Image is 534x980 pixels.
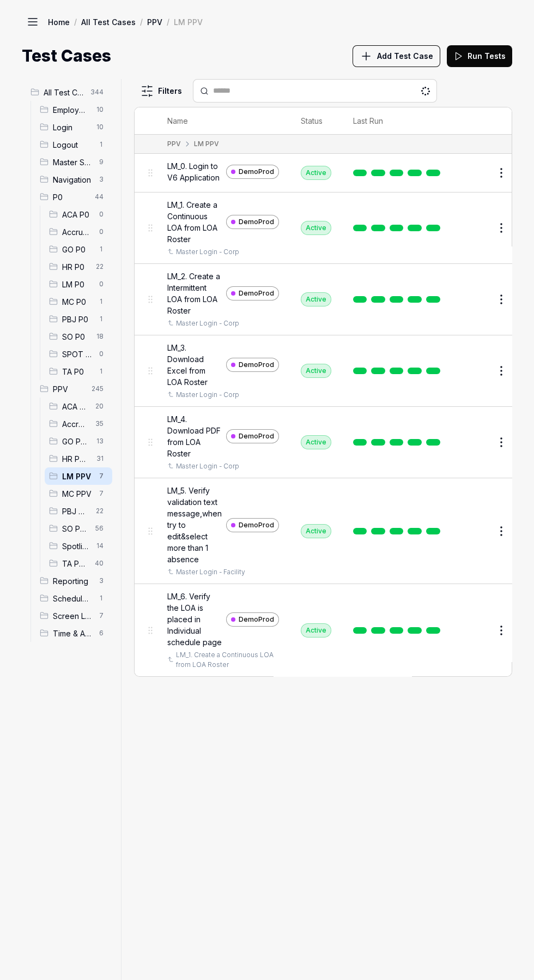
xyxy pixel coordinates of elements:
div: Drag to reorderScreen Loads7 [35,607,112,624]
button: Filters [134,80,189,102]
div: / [74,16,77,27]
span: 3 [95,574,108,587]
span: 35 [91,417,108,430]
div: Drag to reorderLogout1 [35,136,112,153]
div: Drag to reorderSO P018 [45,328,112,345]
tr: LM_1. Create a Continuous LOA from LOA RosterDemoProdMaster Login - CorpActive [135,193,521,264]
span: 18 [92,330,108,343]
div: Drag to reorderSPOT P00 [45,345,112,363]
span: 1 [95,138,108,151]
a: LM_1. Create a Continuous LOA from LOA Roster [176,650,277,670]
div: Drag to reorderTA P01 [45,363,112,380]
div: PPV [167,139,181,149]
span: DemoProd [239,167,274,177]
div: Drag to reorderLM P00 [45,275,112,293]
span: Reporting [53,575,93,587]
span: PBJ PPV [62,506,89,517]
div: Active [301,221,331,235]
a: Master Login - Corp [176,461,239,471]
span: LM_1. Create a Continuous LOA from LOA Roster [167,199,222,245]
span: 56 [91,522,108,535]
span: LM_6. Verify the LOA is placed in Individual schedule page [167,591,222,648]
span: LM_2. Create a Intermittent LOA from LOA Roster [167,270,222,316]
div: Drag to reorderNavigation3 [35,171,112,188]
div: Active [301,623,331,638]
span: 1 [95,295,108,308]
div: Drag to reorderLogin10 [35,118,112,136]
span: ACA PPV [62,401,89,412]
span: 0 [95,225,108,238]
a: DemoProd [226,215,279,229]
span: PBJ P0 [62,314,93,325]
span: PPV [53,383,85,395]
span: 10 [92,103,108,116]
tr: LM_3. Download Excel from LOA RosterDemoProdMaster Login - CorpActive [135,335,521,407]
div: Drag to reorderPBJ PPV22 [45,502,112,520]
div: Drag to reorderSchedule Optimizer1 [35,590,112,607]
div: Active [301,524,331,538]
div: Drag to reorderGO P01 [45,241,112,258]
button: Add Test Case [353,45,440,67]
div: Drag to reorderTA PPV40 [45,555,112,572]
tr: LM_6. Verify the LOA is placed in Individual schedule pageDemoProdLM_1. Create a Continuous LOA f... [135,584,521,676]
span: HR P0 [62,261,89,273]
a: DemoProd [226,165,279,179]
span: TA PPV [62,558,88,569]
span: Accruals P0 [62,226,93,238]
span: Time & Attendance [53,628,93,639]
th: Status [290,107,342,135]
span: Schedule Optimizer [53,593,93,604]
button: Run Tests [447,45,512,67]
span: 1 [95,243,108,256]
div: Drag to reorderPBJ P01 [45,310,112,328]
span: DemoProd [239,615,274,624]
div: Drag to reorderReporting3 [35,572,112,590]
span: GO PPV [62,436,90,447]
div: Drag to reorderPPV245 [35,380,112,398]
div: Active [301,364,331,378]
span: MC P0 [62,296,93,308]
span: 20 [91,400,108,413]
span: 22 [92,260,108,273]
a: DemoProd [226,429,279,443]
span: 1 [95,365,108,378]
span: LM_4. Download PDF from LOA Roster [167,413,222,459]
span: LM P0 [62,279,93,290]
span: 1 [95,592,108,605]
span: Login [53,122,90,133]
span: Logout [53,139,93,151]
a: DemoProd [226,286,279,300]
span: SPOT P0 [62,348,93,360]
span: Master Schedule [53,157,93,168]
span: 3 [95,173,108,186]
span: 13 [92,435,108,448]
span: DemoProd [239,288,274,298]
span: 0 [95,347,108,360]
h1: Test Cases [22,44,111,68]
div: Drag to reorderLM PPV7 [45,467,112,485]
div: Drag to reorderAccruals PPV35 [45,415,112,432]
div: Active [301,166,331,180]
span: Add Test Case [377,50,433,62]
div: LM PPV [174,16,203,27]
a: Master Login - Corp [176,247,239,257]
div: Drag to reorderACA PPV20 [45,398,112,415]
div: Drag to reorderMaster Schedule9 [35,153,112,171]
span: P0 [53,191,88,203]
span: 7 [95,470,108,483]
span: LM_0. Login to V6 Application [167,160,222,183]
span: MC PPV [62,488,93,500]
span: DemoProd [239,520,274,530]
span: 344 [86,86,108,99]
span: 6 [95,627,108,640]
div: Drag to reorderP044 [35,188,112,206]
div: Active [301,435,331,449]
a: DemoProd [226,358,279,372]
span: ACA P0 [62,209,93,220]
span: DemoProd [239,217,274,227]
div: Drag to reorderTime & Attendance6 [35,624,112,642]
span: 245 [87,382,108,395]
a: Master Login - Corp [176,390,239,400]
span: SO P0 [62,331,90,342]
div: / [140,16,143,27]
